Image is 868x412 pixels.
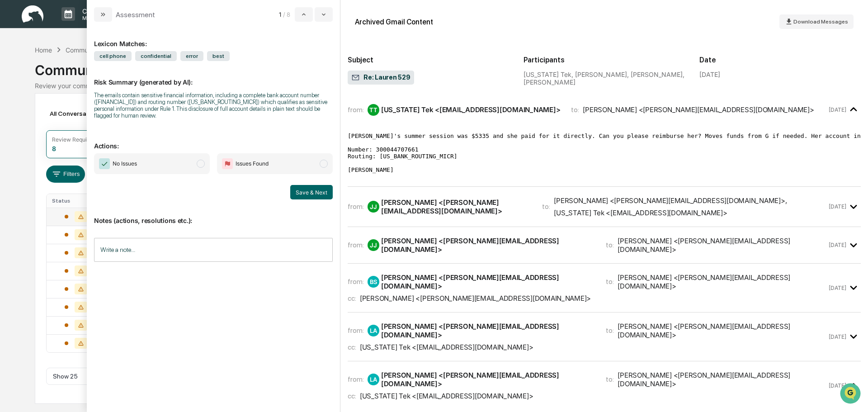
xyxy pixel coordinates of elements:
[31,69,148,78] div: Start new chat
[9,115,16,122] div: 🖐️
[348,105,364,114] span: from:
[35,55,833,78] div: Communications Archive
[94,67,333,86] p: Risk Summary (generated by AI):
[699,56,861,64] h2: Date
[351,73,410,82] span: Re: Lauren 529
[554,196,787,205] div: [PERSON_NAME] <[PERSON_NAME][EMAIL_ADDRESS][DOMAIN_NAME]> ,
[381,198,531,215] div: [PERSON_NAME] <[PERSON_NAME][EMAIL_ADDRESS][DOMAIN_NAME]>
[606,375,614,384] span: to:
[290,185,333,199] button: Save & Next
[94,131,333,150] p: Actions:
[75,114,112,123] span: Attestations
[839,382,863,407] iframe: Open customer support
[699,71,720,78] div: [DATE]
[618,273,826,290] div: [PERSON_NAME] <[PERSON_NAME][EMAIL_ADDRESS][DOMAIN_NAME]>
[94,206,333,224] p: Notes (actions, resolutions etc.):
[368,201,379,213] div: JJ
[94,92,333,119] div: The emails contain sensitive financial information, including a complete bank account number ([FI...
[606,241,614,249] span: to:
[180,51,203,61] span: error
[360,392,533,400] div: [US_STATE] Tek <[EMAIL_ADDRESS][DOMAIN_NAME]>
[5,128,61,144] a: 🔎Data Lookup
[66,115,73,122] div: 🗄️
[35,82,833,90] div: Review your communication records across channels
[64,153,109,160] a: Powered byPylon
[348,326,364,335] span: from:
[348,56,509,64] h2: Subject
[46,106,114,121] div: All Conversations
[94,29,333,47] div: Lexicon Matches:
[829,106,846,113] time: Thursday, August 14, 2025 at 9:33:11 PM
[542,202,550,211] span: to:
[381,237,595,254] div: [PERSON_NAME] <[PERSON_NAME][EMAIL_ADDRESS][DOMAIN_NAME]>
[348,343,356,351] span: cc:
[606,277,614,286] span: to:
[52,136,95,143] div: Review Required
[66,46,139,54] div: Communications Archive
[99,158,110,169] img: Checkmark
[348,133,861,173] pre: [PERSON_NAME]'s summer session was $5335 and she paid for it directly. Can you please reimburse h...
[348,375,364,384] span: from:
[18,131,57,140] span: Data Lookup
[348,392,356,400] span: cc:
[47,194,106,208] th: Status
[360,294,591,303] div: [PERSON_NAME] <[PERSON_NAME][EMAIL_ADDRESS][DOMAIN_NAME]>
[24,41,149,51] input: Clear
[75,15,121,21] p: Manage Tasks
[368,325,379,336] div: LA
[618,371,826,388] div: [PERSON_NAME] <[PERSON_NAME][EMAIL_ADDRESS][DOMAIN_NAME]>
[154,72,165,83] button: Start new chat
[283,11,293,18] span: / 8
[381,322,595,339] div: [PERSON_NAME] <[PERSON_NAME][EMAIL_ADDRESS][DOMAIN_NAME]>
[829,203,846,210] time: Friday, August 15, 2025 at 6:28:11 AM
[75,7,121,15] p: Calendar
[22,5,43,23] img: logo
[368,374,379,385] div: LA
[355,18,433,26] div: Archived Gmail Content
[18,114,58,123] span: Preclearance
[113,159,137,168] span: No Issues
[360,343,533,351] div: [US_STATE] Tek <[EMAIL_ADDRESS][DOMAIN_NAME]>
[618,237,826,254] div: [PERSON_NAME] <[PERSON_NAME][EMAIL_ADDRESS][DOMAIN_NAME]>
[46,166,85,183] button: Filters
[606,326,614,335] span: to:
[9,69,25,85] img: 1746055101610-c473b297-6a78-478c-a979-82029cc54cd1
[618,322,826,339] div: [PERSON_NAME] <[PERSON_NAME][EMAIL_ADDRESS][DOMAIN_NAME]>
[583,105,814,114] div: [PERSON_NAME] <[PERSON_NAME][EMAIL_ADDRESS][DOMAIN_NAME]>
[52,145,56,152] div: 8
[279,11,281,18] span: 1
[793,19,848,25] span: Download Messages
[62,110,116,127] a: 🗄️Attestations
[9,19,165,33] p: How can we help?
[135,51,177,61] span: confidential
[236,159,269,168] span: Issues Found
[9,132,16,139] div: 🔎
[90,153,109,160] span: Pylon
[94,51,132,61] span: cell phone
[5,110,62,127] a: 🖐️Preclearance
[222,158,233,169] img: Flag
[381,105,560,114] div: [US_STATE] Tek <[EMAIL_ADDRESS][DOMAIN_NAME]>
[348,202,364,211] span: from:
[829,382,846,389] time: Tuesday, August 19, 2025 at 10:03:59 AM
[829,333,846,340] time: Friday, August 15, 2025 at 12:19:12 PM
[381,273,595,290] div: [PERSON_NAME] <[PERSON_NAME][EMAIL_ADDRESS][DOMAIN_NAME]>
[779,14,854,29] button: Download Messages
[116,10,155,19] div: Assessment
[368,104,379,116] div: TT
[348,277,364,286] span: from:
[368,239,379,251] div: JJ
[524,56,685,64] h2: Participants
[368,276,379,288] div: BS
[571,105,579,114] span: to:
[35,46,52,54] div: Home
[348,294,356,303] span: cc:
[524,71,685,86] div: [US_STATE] Tek, [PERSON_NAME], [PERSON_NAME], [PERSON_NAME]
[348,241,364,249] span: from:
[381,371,595,388] div: [PERSON_NAME] <[PERSON_NAME][EMAIL_ADDRESS][DOMAIN_NAME]>
[554,208,727,217] div: [US_STATE] Tek <[EMAIL_ADDRESS][DOMAIN_NAME]>
[31,78,114,85] div: We're available if you need us!
[829,242,846,248] time: Friday, August 15, 2025 at 6:29:01 AM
